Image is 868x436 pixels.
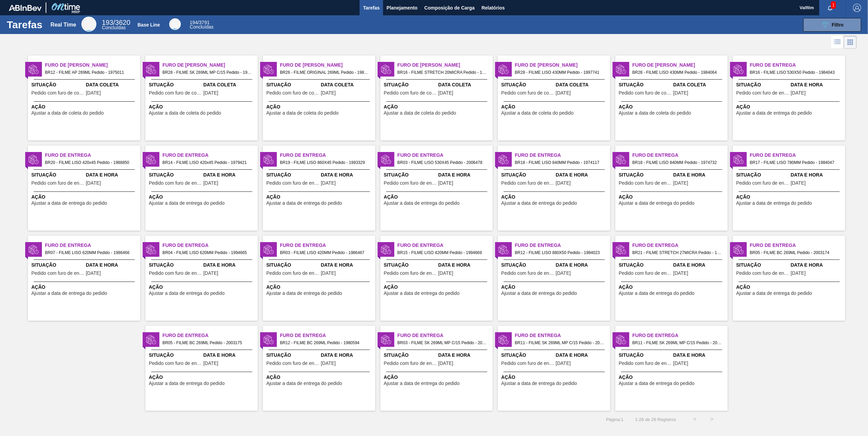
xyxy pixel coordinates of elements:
[146,154,156,165] img: status
[146,245,156,255] img: status
[149,284,256,291] span: Ação
[45,152,140,159] span: Furo de Entrega
[384,271,437,276] span: Pedido com furo de entrega
[266,194,374,201] span: Ação
[397,339,487,347] span: BR03 - FILME SK 269ML MP C/15 Pedido - 2003115
[619,291,695,296] span: Ajustar a data de entrega do pedido
[280,339,370,347] span: BR12 - FILME BC 269ML Pedido - 1980594
[844,36,857,49] div: Visão em Cards
[515,159,605,166] span: BR18 - FILME LISO 840MM Pedido - 1974117
[397,62,493,69] span: Furo de Coleta
[438,171,491,179] span: Data e Hora
[736,271,789,276] span: Pedido com furo de entrega
[673,352,726,359] span: Data e Hora
[791,262,843,269] span: Data e Hora
[619,194,726,201] span: Ação
[203,181,218,186] span: 29/08/2025,
[632,242,728,249] span: Furo de Entrega
[384,262,437,269] span: Situação
[31,291,107,296] span: Ajustar a data de entrega do pedido
[733,64,744,74] img: status
[632,62,728,69] span: Furo de Coleta
[673,361,688,366] span: 30/08/2025,
[266,171,319,179] span: Situação
[149,194,256,201] span: Ação
[673,262,726,269] span: Data e Hora
[266,284,374,291] span: Ação
[397,332,493,339] span: Furo de Entrega
[556,181,571,186] span: 26/08/2025,
[424,4,475,12] span: Composição de Carga
[266,291,342,296] span: Ajustar a data de entrega do pedido
[50,22,76,28] div: Real Time
[632,249,722,256] span: BR21 - FILME STRETCH 27MICRA Pedido - 1979410
[384,381,460,386] span: Ajustar a data de entrega do pedido
[266,352,319,359] span: Situação
[438,181,453,186] span: 31/08/2025,
[515,242,610,249] span: Furo de Entrega
[384,171,437,179] span: Situação
[280,159,370,166] span: BR19 - FILME LISO 860X45 Pedido - 1993329
[31,194,139,201] span: Ação
[686,411,704,428] button: <
[266,381,342,386] span: Ajustar a data de entrega do pedido
[619,81,672,88] span: Situação
[86,181,101,186] span: 22/08/2025,
[280,249,370,256] span: BR03 - FILME LISO 420MM Pedido - 1986467
[386,4,417,12] span: Planejamento
[264,245,274,255] img: status
[149,361,202,366] span: Pedido com furo de entrega
[438,90,453,96] span: 26/08/2025
[149,374,256,381] span: Ação
[102,19,130,26] span: / 3620
[501,181,554,186] span: Pedido com furo de entrega
[31,284,139,291] span: Ação
[149,181,202,186] span: Pedido com furo de entrega
[266,81,319,88] span: Situação
[619,361,672,366] span: Pedido com furo de entrega
[619,284,726,291] span: Ação
[438,352,491,359] span: Data e Hora
[264,64,274,74] img: status
[853,4,861,12] img: Logout
[619,90,672,96] span: Pedido com furo de coleta
[499,335,509,345] img: status
[162,332,258,339] span: Furo de Entrega
[501,352,554,359] span: Situação
[397,242,493,249] span: Furo de Entrega
[381,335,391,345] img: status
[501,171,554,179] span: Situação
[266,103,374,111] span: Ação
[31,181,84,186] span: Pedido com furo de entrega
[632,152,728,159] span: Furo de Entrega
[321,262,374,269] span: Data e Hora
[7,21,43,29] h1: Tarefas
[45,249,135,256] span: BR07 - FILME LISO 620MM Pedido - 1986466
[321,90,336,96] span: 15/08/2025
[81,17,96,32] div: Real Time
[31,90,84,96] span: Pedido com furo de coleta
[45,69,135,76] span: BR12 - FILME AP 269ML Pedido - 1975011
[190,20,214,29] div: Base Line
[149,171,202,179] span: Situação
[397,69,487,76] span: BR16 - FILME STRETCH 20MICRA Pedido - 1997783
[750,159,840,166] span: BR17 - FILME LISO 780MM Pedido - 1984047
[736,111,812,116] span: Ajustar a data de entrega do pedido
[45,159,135,166] span: BR20 - FILME LISO 420x45 Pedido - 1988850
[750,249,840,256] span: BR05 - FILME BC 269ML Pedido - 2003174
[86,262,139,269] span: Data e Hora
[162,152,258,159] span: Furo de Entrega
[673,90,688,96] span: 26/08/2025
[736,201,812,206] span: Ajustar a data de entrega do pedido
[266,111,339,116] span: Ajustar a data de coleta do pedido
[515,332,610,339] span: Furo de Entrega
[149,381,225,386] span: Ajustar a data de entrega do pedido
[384,291,460,296] span: Ajustar a data de entrega do pedido
[619,181,672,186] span: Pedido com furo de entrega
[501,103,609,111] span: Ação
[501,374,609,381] span: Ação
[616,245,626,255] img: status
[31,201,107,206] span: Ajustar a data de entrega do pedido
[750,242,845,249] span: Furo de Entrega
[619,381,695,386] span: Ajustar a data de entrega do pedido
